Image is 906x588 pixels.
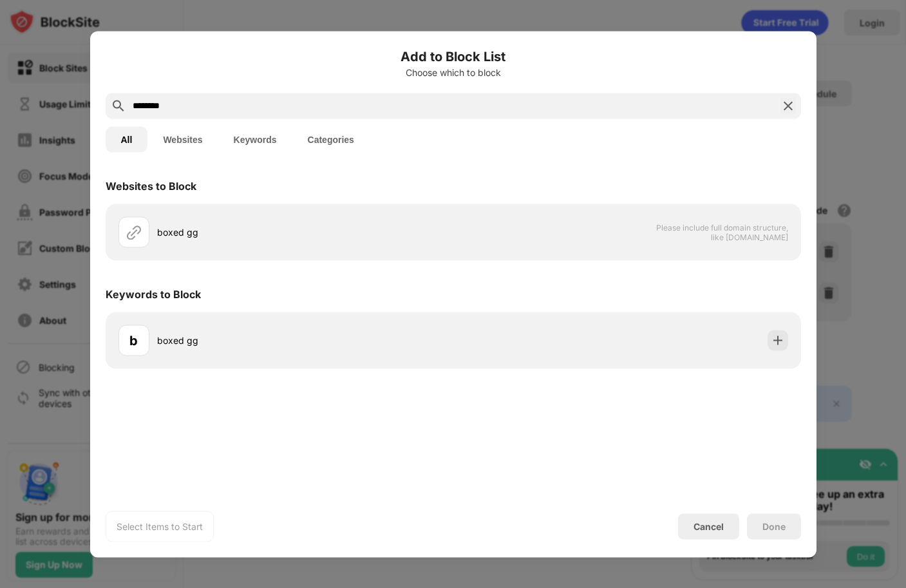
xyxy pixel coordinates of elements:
div: Keywords to Block [106,287,201,300]
span: Please include full domain structure, like [DOMAIN_NAME] [656,222,788,242]
h6: Add to Block List [106,46,801,66]
div: Done [762,521,786,531]
div: boxed gg [157,334,453,347]
div: Select Items to Start [117,520,203,533]
button: Keywords [218,126,292,152]
div: Choose which to block [106,67,801,77]
img: search.svg [111,98,126,113]
div: b [129,330,138,350]
button: Websites [147,126,218,152]
img: search-close [780,98,796,113]
button: All [106,126,148,152]
button: Categories [292,126,370,152]
img: url.svg [126,224,142,240]
div: Cancel [694,521,724,532]
div: boxed gg [157,225,453,239]
div: Websites to Block [106,179,196,192]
